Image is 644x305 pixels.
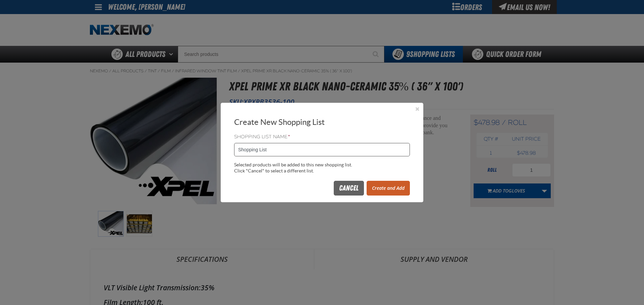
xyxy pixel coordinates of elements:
[367,181,410,196] button: Create and Add
[413,105,421,113] button: Close the Dialog
[234,162,410,174] div: Selected products will be added to this new shopping list. Click "Cancel" to select a different l...
[234,143,410,156] input: Shopping List Name
[334,181,364,196] button: Cancel
[234,118,325,127] span: Create New Shopping List
[234,134,410,140] label: Shopping List Name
